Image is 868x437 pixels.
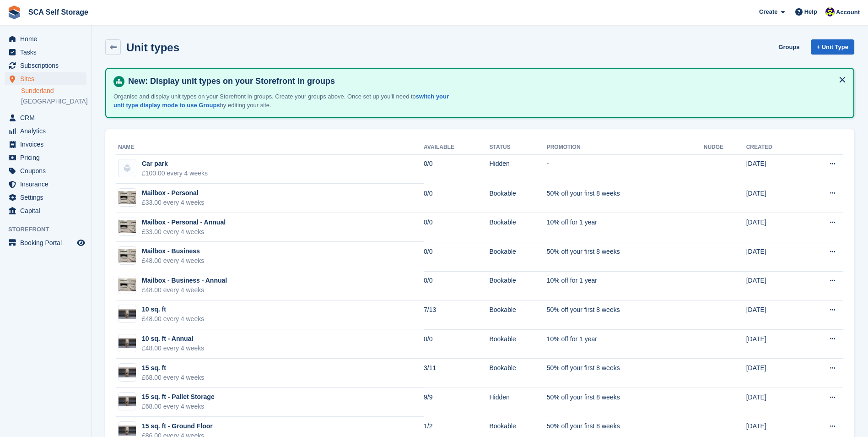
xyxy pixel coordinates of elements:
[424,242,489,271] td: 0/0
[5,46,86,59] a: menu
[424,388,489,417] td: 9/9
[489,329,546,359] td: Bookable
[119,220,136,233] img: Unknown-4.jpeg
[704,140,746,155] th: Nudge
[746,242,802,271] td: [DATE]
[489,300,546,330] td: Bookable
[142,373,204,382] div: £68.00 every 4 weeks
[759,7,777,16] span: Create
[825,7,835,16] img: Thomas Webb
[142,276,227,285] div: Mailbox - Business - Annual
[746,271,802,300] td: [DATE]
[489,359,546,388] td: Bookable
[489,213,546,242] td: Bookable
[547,329,704,359] td: 10% off for 1 year
[21,87,86,95] a: Sunderland
[746,300,802,330] td: [DATE]
[20,46,75,59] span: Tasks
[142,344,204,353] div: £48.00 every 4 weeks
[547,242,704,271] td: 50% off your first 8 weeks
[20,236,75,249] span: Booking Portal
[142,169,208,178] div: £100.00 every 4 weeks
[119,159,136,177] img: blank-unit-type-icon-ffbac7b88ba66c5e286b0e438baccc4b9c83835d4c34f86887a83fc20ec27e7b.svg
[424,184,489,213] td: 0/0
[547,140,704,155] th: Promotion
[142,363,204,373] div: 15 sq. ft
[21,97,86,106] a: [GEOGRAPHIC_DATA]
[20,151,75,164] span: Pricing
[142,198,204,208] div: £33.00 every 4 weeks
[5,125,86,137] a: menu
[119,338,136,348] img: 15%20SQ.FT.jpg
[119,367,136,377] img: 15%20SQ.FT.jpg
[20,138,75,151] span: Invoices
[142,421,213,431] div: 15 sq. ft - Ground Floor
[746,154,802,184] td: [DATE]
[142,256,204,266] div: £48.00 every 4 weeks
[119,191,136,204] img: Unknown-4.jpeg
[547,359,704,388] td: 50% off your first 8 weeks
[142,305,204,314] div: 10 sq. ft
[20,33,75,45] span: Home
[424,300,489,330] td: 7/13
[142,159,208,169] div: Car park
[746,359,802,388] td: [DATE]
[20,204,75,217] span: Capital
[142,188,204,198] div: Mailbox - Personal
[489,184,546,213] td: Bookable
[113,92,457,110] p: Organise and display unit types on your Storefront in groups. Create your groups above. Once set ...
[142,314,204,324] div: £48.00 every 4 weeks
[5,72,86,85] a: menu
[746,184,802,213] td: [DATE]
[489,242,546,271] td: Bookable
[746,388,802,417] td: [DATE]
[424,359,489,388] td: 3/11
[119,426,136,436] img: 15%20SQ.FT.jpg
[775,39,803,55] a: Groups
[5,59,86,72] a: menu
[547,271,704,300] td: 10% off for 1 year
[746,329,802,359] td: [DATE]
[424,140,489,155] th: Available
[142,285,227,295] div: £48.00 every 4 weeks
[20,111,75,124] span: CRM
[20,125,75,137] span: Analytics
[547,388,704,417] td: 50% off your first 8 weeks
[547,300,704,330] td: 50% off your first 8 weeks
[119,249,136,262] img: Unknown-4.jpeg
[20,59,75,72] span: Subscriptions
[142,246,204,256] div: Mailbox - Business
[126,41,179,54] h2: Unit types
[116,140,424,155] th: Name
[489,271,546,300] td: Bookable
[746,213,802,242] td: [DATE]
[119,396,136,406] img: 15%20SQ.FT.jpg
[424,154,489,184] td: 0/0
[8,225,91,234] span: Storefront
[836,8,860,17] span: Account
[75,237,86,248] a: Preview store
[20,164,75,177] span: Coupons
[547,184,704,213] td: 50% off your first 8 weeks
[142,334,204,344] div: 10 sq. ft - Annual
[20,178,75,191] span: Insurance
[811,39,854,55] a: + Unit Type
[142,392,215,402] div: 15 sq. ft - Pallet Storage
[5,151,86,164] a: menu
[142,402,215,411] div: £68.00 every 4 weeks
[424,329,489,359] td: 0/0
[20,72,75,85] span: Sites
[489,388,546,417] td: Hidden
[7,5,21,19] img: stora-icon-8386f47178a22dfd0bd8f6a31ec36ba5ce8667c1dd55bd0f319d3a0aa187defe.svg
[119,279,136,292] img: Unknown-4.jpeg
[142,227,226,237] div: £33.00 every 4 weeks
[547,154,704,184] td: -
[746,140,802,155] th: Created
[5,178,86,191] a: menu
[5,138,86,151] a: menu
[424,213,489,242] td: 0/0
[5,191,86,204] a: menu
[5,33,86,45] a: menu
[5,204,86,217] a: menu
[25,5,92,20] a: SCA Self Storage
